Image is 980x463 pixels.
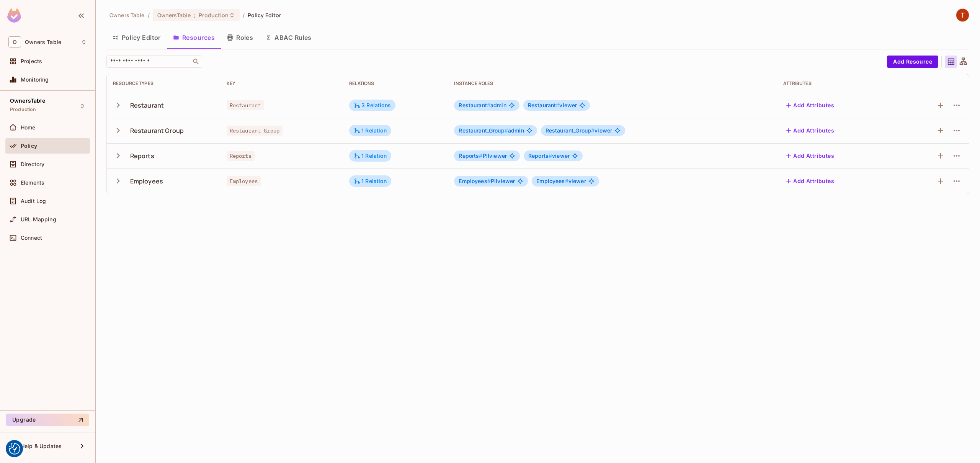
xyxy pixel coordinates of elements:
span: Restaurant [528,102,560,108]
li: / [148,11,150,19]
button: Consent Preferences [9,443,20,455]
span: viewer [528,153,570,159]
span: Reports [227,151,255,161]
span: Policy [21,143,37,149]
span: Help & Updates [21,443,62,449]
img: TableSteaks Development [956,9,969,21]
span: Monitoring [21,77,49,83]
img: Revisit consent button [9,443,20,455]
div: Resource Types [113,80,214,87]
span: viewer [536,178,586,184]
span: Employees [459,178,491,184]
span: Production [199,11,229,19]
div: 1 Relation [354,152,387,159]
span: viewer [528,102,577,108]
span: Restaurant [459,102,490,108]
button: Upgrade [6,414,89,426]
button: Add Attributes [783,99,837,111]
span: PIIviewer [459,153,507,159]
div: Attributes [783,80,890,87]
span: # [591,127,595,134]
span: the active workspace [109,11,145,19]
div: Instance roles [454,80,771,87]
span: Restaurant [227,100,264,110]
button: Add Attributes [783,124,837,137]
button: Resources [167,28,221,47]
button: ABAC Rules [259,28,318,47]
img: SReyMgAAAABJRU5ErkJggg== [7,8,21,23]
span: # [487,178,491,184]
span: # [565,178,568,184]
span: # [549,152,552,159]
div: Restaurant Group [130,126,184,135]
button: Add Attributes [783,175,837,187]
span: Connect [21,235,42,241]
span: Workspace: Owners Table [25,39,61,45]
button: Add Attributes [783,150,837,162]
div: 1 Relation [354,178,387,185]
span: : [193,12,196,18]
span: Restaurant_Group [546,127,595,134]
div: Employees [130,177,163,185]
div: Relations [349,80,442,87]
span: admin [459,128,524,134]
div: Restaurant [130,101,164,110]
span: Home [21,124,36,131]
div: 3 Relations [354,102,391,109]
span: Production [10,106,36,113]
span: OwnersTable [157,11,191,19]
span: # [487,102,490,108]
span: Reports [459,152,482,159]
span: Policy Editor [248,11,281,19]
span: Restaurant_Group [459,127,508,134]
span: viewer [546,128,612,134]
li: / [243,11,245,19]
span: Projects [21,58,42,64]
div: Reports [130,152,154,160]
span: Reports [528,152,552,159]
span: OwnersTable [10,98,45,104]
span: # [556,102,559,108]
span: # [479,152,482,159]
span: Employees [227,176,261,186]
span: # [505,127,508,134]
div: 1 Relation [354,127,387,134]
span: Audit Log [21,198,46,204]
button: Policy Editor [106,28,167,47]
button: Add Resource [887,56,938,68]
span: Employees [536,178,568,184]
span: Elements [21,180,44,186]
span: admin [459,102,506,108]
span: Restaurant_Group [227,126,283,136]
span: Directory [21,161,44,167]
span: URL Mapping [21,216,56,223]
span: PIIviewer [459,178,515,184]
span: O [8,36,21,47]
button: Roles [221,28,259,47]
div: Key [227,80,337,87]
